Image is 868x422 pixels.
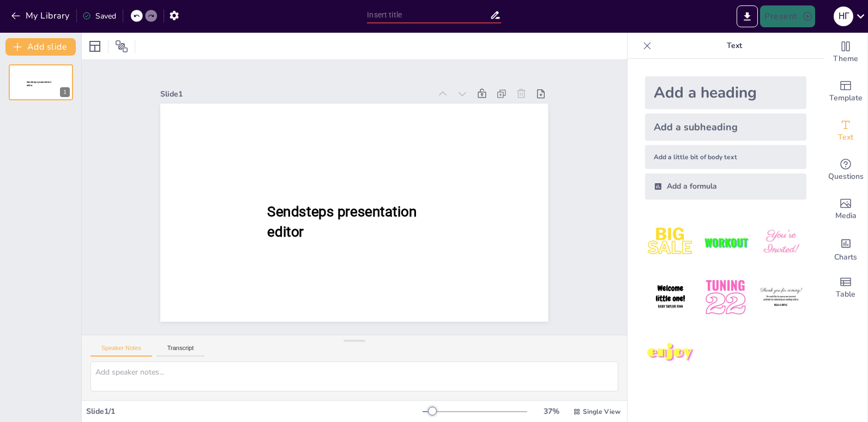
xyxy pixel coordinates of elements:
[824,268,867,308] div: Add a table
[538,406,564,417] div: 37 %
[115,40,128,53] span: Position
[838,131,853,143] span: Text
[91,345,152,357] button: Speaker Notes
[5,38,76,56] button: Add slide
[756,217,806,268] img: 3.jpeg
[268,203,417,240] span: Sendsteps presentation editor
[645,272,696,323] img: 4.jpeg
[834,5,853,27] button: Н Г
[645,173,806,200] div: Add a formula
[656,33,813,59] p: Text
[824,33,867,72] div: Change the overall theme
[367,7,489,23] input: Insert title
[828,171,864,183] span: Questions
[836,288,855,300] span: Table
[834,7,853,26] div: Н Г
[156,345,205,357] button: Transcript
[829,92,863,104] span: Template
[645,328,696,378] img: 7.jpeg
[760,5,815,27] button: Present
[824,111,867,150] div: Add text boxes
[86,38,104,55] div: Layout
[824,229,867,268] div: Add charts and graphs
[583,407,620,416] span: Single View
[737,5,758,27] button: Export to PowerPoint
[834,251,857,263] span: Charts
[160,89,430,99] div: Slide 1
[833,53,858,65] span: Theme
[82,11,116,21] div: Saved
[27,81,51,87] span: Sendsteps presentation editor
[645,76,806,109] div: Add a heading
[824,150,867,190] div: Get real-time input from your audience
[9,64,73,100] div: 1
[824,190,867,229] div: Add images, graphics, shapes or video
[8,7,74,25] button: My Library
[645,145,806,169] div: Add a little bit of body text
[824,72,867,111] div: Add ready made slides
[756,272,806,323] img: 6.jpeg
[700,217,751,268] img: 2.jpeg
[645,217,696,268] img: 1.jpeg
[60,87,70,97] div: 1
[700,272,751,323] img: 5.jpeg
[645,113,806,141] div: Add a subheading
[86,406,423,417] div: Slide 1 / 1
[835,210,857,222] span: Media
